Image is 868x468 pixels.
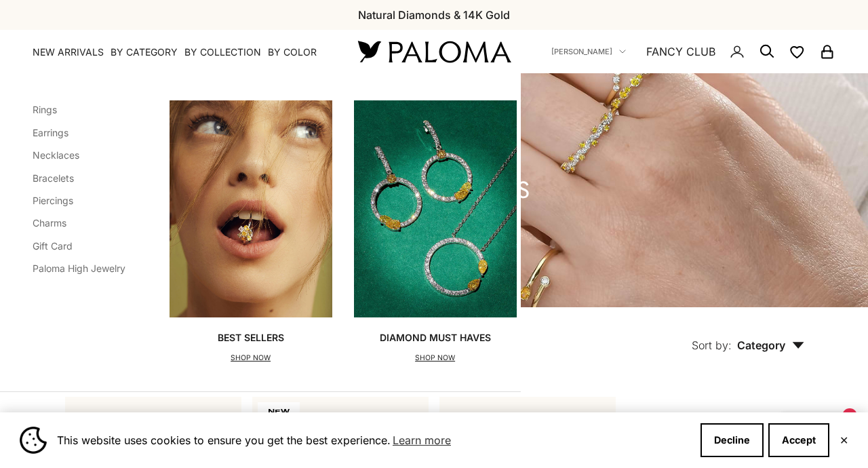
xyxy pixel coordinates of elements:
[358,6,510,24] p: Natural Diamonds & 14K Gold
[218,351,284,365] p: SHOP NOW
[57,430,690,450] span: This website uses cookies to ensure you get the best experience.
[268,45,317,59] summary: By Color
[33,127,68,138] a: Earrings
[660,307,835,364] button: Sort by: Category
[840,436,848,444] button: Close
[646,43,715,60] a: FANCY CLUB
[111,45,178,59] summary: By Category
[737,338,804,352] span: Category
[184,45,261,59] summary: By Collection
[33,240,73,252] a: Gift Card
[33,149,79,161] a: Necklaces
[551,30,835,73] nav: Secondary navigation
[33,45,104,59] a: NEW ARRIVALS
[33,45,325,59] nav: Primary navigation
[33,217,66,229] a: Charms
[551,45,626,58] button: [PERSON_NAME]
[701,423,764,457] button: Decline
[33,104,57,115] a: Rings
[354,100,517,364] a: Diamond Must HavesSHOP NOW
[551,45,612,58] span: [PERSON_NAME]
[380,331,491,345] p: Diamond Must Haves
[33,262,125,274] a: Paloma High Jewelry
[391,430,453,450] a: Learn more
[170,100,332,364] a: Best SellersSHOP NOW
[692,338,732,352] span: Sort by:
[258,402,300,421] span: NEW
[33,195,73,206] a: Piercings
[768,423,829,457] button: Accept
[33,172,74,184] a: Bracelets
[218,331,284,345] p: Best Sellers
[380,351,491,365] p: SHOP NOW
[20,427,47,454] img: Cookie banner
